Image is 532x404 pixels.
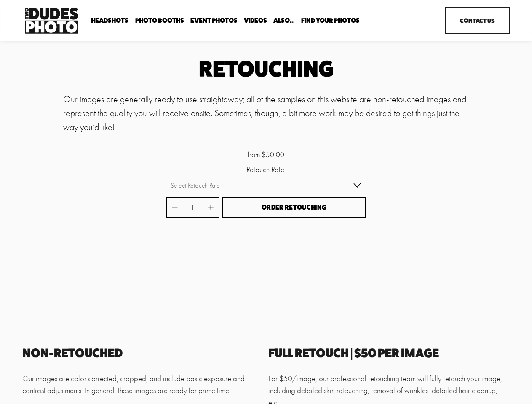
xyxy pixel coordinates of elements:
span: Headshots [91,17,128,24]
p: Our images are generally ready to use straightaway; all of the samples on this website are non-re... [63,93,468,134]
button: Increase quantity by 1 [207,204,214,211]
h1: Retouching [63,58,468,79]
label: Retouch Rate: [166,165,366,174]
a: folder dropdown [273,16,295,24]
select: Select Retouch Rate [166,178,366,194]
a: Contact Us [445,7,510,34]
a: Event Photos [190,16,238,24]
img: Two Dudes Photo | Headshots, Portraits &amp; Photo Booths [22,5,80,36]
button: Order Retouching [222,197,366,218]
a: folder dropdown [301,16,360,24]
div: from $50.00 [166,149,366,160]
h3: FULL RETOUCH | $50 Per Image [268,347,510,359]
span: Find Your Photos [301,17,360,24]
button: Decrease quantity by 1 [171,204,178,211]
span: Order Retouching [262,203,326,211]
a: folder dropdown [135,16,184,24]
span: Also... [273,17,295,24]
span: Photo Booths [135,17,184,24]
a: Videos [244,16,267,24]
a: folder dropdown [91,16,128,24]
p: Our images are color corrected, cropped, and include basic exposure and contrast adjustments. In ... [22,373,264,397]
h3: NON-RETOUCHED [22,347,264,359]
div: Quantity [166,197,219,218]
